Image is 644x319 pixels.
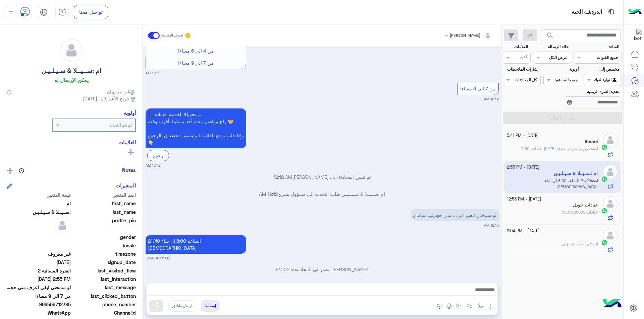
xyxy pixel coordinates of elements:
b: : [585,210,598,215]
span: gender [72,234,136,241]
button: select flow [475,300,486,311]
span: من 7 الي 9 مساءا [178,60,214,66]
img: 177882628735456 [630,29,642,41]
img: Trigger scenario [467,303,472,309]
img: send attachment [487,302,495,310]
p: الدردشة الحية [572,8,602,17]
img: profile [7,8,15,16]
img: WhatsApp [601,144,608,151]
b: : [591,241,598,246]
img: WhatsApp [601,208,608,214]
span: 12:12 AM [273,174,292,180]
span: phone_number [72,301,136,308]
span: profile_pic [72,217,136,232]
span: search [546,31,554,39]
small: 12:12 AM [484,96,499,102]
span: 02:55 PM [276,266,296,272]
a: تواصل معنا [74,5,108,19]
button: ارسل واغلق [168,300,196,312]
small: 12:12 AM [146,163,160,168]
span: تم الحجز عزيزتي [562,241,591,246]
label: حالة الرسالة [534,44,569,50]
h5: ام :ســيــلا & سـيـلـيـن [41,67,101,75]
button: Trigger scenario [464,300,475,311]
small: [DATE] - 9:04 PM [507,228,540,234]
small: تحويل المحادثة [161,33,183,38]
span: تاريخ الأشتراك : [DATE] [83,95,129,102]
div: اختر [520,54,528,61]
div: رجوع [147,150,169,161]
span: لو سمحتي ابغى اعرف متى حجزتي موعدي [7,284,71,291]
span: [PERSON_NAME] [450,33,480,38]
span: اسم المتغير [72,191,136,198]
img: send voice note [445,302,453,310]
button: create order [453,300,464,311]
img: notes [19,168,24,173]
span: timezone [72,250,136,257]
span: null [7,234,71,241]
span: 966556712785 [7,301,71,308]
span: انت [592,146,598,151]
p: ام :ســيــلا & سـيـلـيـن طلب التحدث إلى مسؤول بشري [146,190,499,197]
img: select flow [478,303,483,309]
span: ام [7,200,71,207]
img: defaultAdmin.png [603,196,618,211]
b: لم يتم التحديد [109,123,132,128]
span: last_clicked_button [72,293,136,300]
span: 2 [7,309,71,316]
p: 15/10/2025, 12:12 AM [146,108,246,148]
h6: يمكن الإرسال له [54,77,89,83]
small: 12:13 AM [484,223,499,228]
img: defaultAdmin.png [60,39,83,62]
img: defaultAdmin.png [54,217,71,234]
span: 0507220085 [562,210,585,215]
img: Logo [628,5,642,19]
h6: المتغيرات [115,182,136,188]
label: تحديد الفترة الزمنية [544,89,619,95]
h6: العلامات [7,139,136,145]
p: [PERSON_NAME] انضم إلى المحادثة [146,266,499,273]
h5: عيادات جويل [573,202,598,208]
a: tab [55,5,69,19]
p: تم تعيين المحادثة إلى [PERSON_NAME] [146,173,499,180]
img: WhatsApp [601,239,608,246]
img: make a call [437,304,442,309]
label: مخصص إلى: [585,66,619,72]
img: send message [153,303,160,309]
img: tab [607,8,615,16]
label: القناة: [575,44,620,50]
label: إشارات الملاحظات [503,66,538,72]
h6: Notes [122,167,136,173]
span: انت [592,241,598,246]
span: عزيزتي متوفر عندي الخميس 23/10 الساعه 7:30 [521,146,591,151]
span: last_visited_flow [72,267,136,274]
p: 15/10/2025, 12:13 AM [411,209,499,221]
span: من 4 الي 6 مساءا [178,48,214,54]
span: null [7,242,71,249]
span: signup_date [72,259,136,266]
img: defaultAdmin.png [603,133,618,148]
img: add [7,168,13,174]
span: last_message [72,284,136,291]
img: tab [40,8,48,16]
button: إسقاط [201,300,220,312]
span: الفترة المسائية 2 [7,267,71,274]
span: غير معروف [107,88,136,95]
b: : [591,146,598,151]
span: قيمة المتغير [7,191,71,198]
span: :ســيــلا & سـيـلـيـن [7,209,71,216]
button: تطبيق الفلاتر [503,112,622,124]
span: 12:12 AM [259,191,278,197]
h5: . [596,234,598,240]
img: hulul-logo.png [600,292,624,316]
span: عيادات [586,210,598,215]
span: 2025-10-15T11:55:09.471Z [7,275,71,283]
label: أولوية [544,66,579,72]
span: first_name [72,200,136,207]
label: العلامات [503,44,528,50]
h6: أولوية [124,110,136,116]
span: 2025-10-04T23:57:36.275Z [7,259,71,266]
span: ChannelId [72,309,136,316]
span: غير معروف [7,250,71,257]
span: locale [72,242,136,249]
